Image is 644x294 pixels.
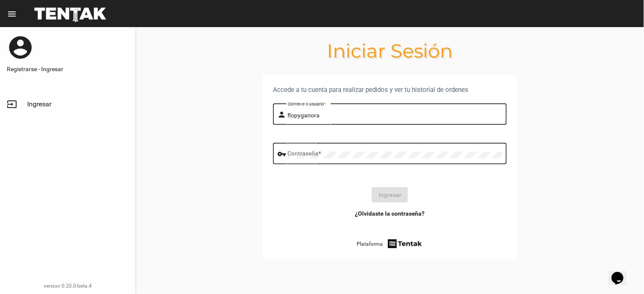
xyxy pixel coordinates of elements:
[7,9,17,19] mat-icon: menu
[7,65,129,73] a: Registrarse - Ingresar
[355,209,425,218] a: ¿Olvidaste la contraseña?
[278,149,288,159] mat-icon: vpn_key
[136,44,644,58] h1: Iniciar Sesión
[372,187,408,202] button: Ingresar
[278,110,288,120] mat-icon: person
[7,282,129,290] div: version 0.20.0-beta.4
[7,34,34,61] mat-icon: account_circle
[357,238,423,250] a: Plataforma
[387,238,423,250] img: tentak-firm.png
[7,99,17,109] mat-icon: input
[27,100,51,108] span: Ingresar
[273,85,507,95] div: Accede a tu cuenta para realizar pedidos y ver tu historial de ordenes
[608,260,636,286] iframe: chat widget
[357,240,383,248] span: Plataforma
